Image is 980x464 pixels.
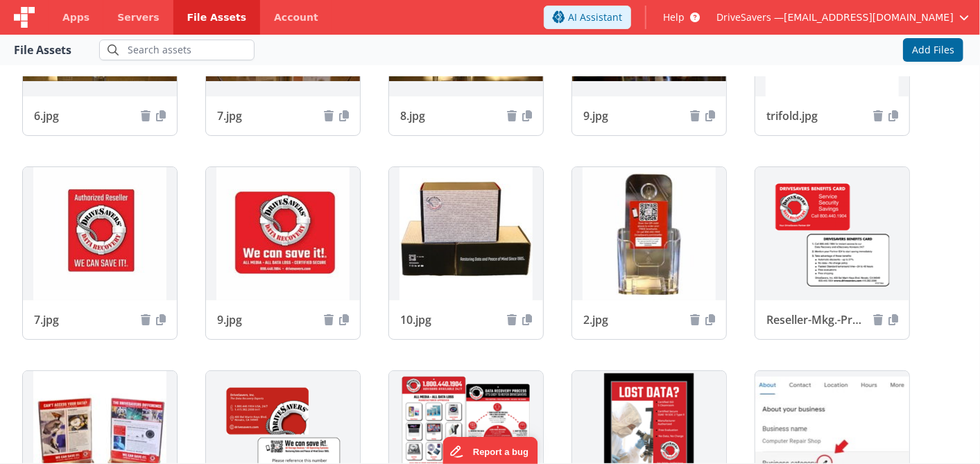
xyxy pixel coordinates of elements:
div: File Assets [14,42,71,58]
button: AI Assistant [544,6,631,29]
button: Add Files [903,38,963,62]
span: 9.jpg [583,108,685,124]
span: trifold.jpg [766,108,868,124]
span: 8.jpg [400,108,501,124]
span: Reseller-Mkg.-Products.png [766,311,868,328]
span: Servers [117,10,159,24]
span: [EMAIL_ADDRESS][DOMAIN_NAME] [784,10,954,24]
span: 2.jpg [583,311,685,328]
input: Search assets [99,40,255,60]
span: Help [663,10,685,24]
span: AI Assistant [568,10,622,24]
span: 6.jpg [34,108,135,124]
span: File Assets [187,10,247,24]
span: 7.jpg [217,108,318,124]
span: 10.jpg [400,311,501,328]
button: DriveSavers — [EMAIL_ADDRESS][DOMAIN_NAME] [716,10,969,24]
span: 9.jpg [217,311,318,328]
span: DriveSavers — [716,10,784,24]
span: 7.jpg [34,311,135,328]
span: Apps [62,10,89,24]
